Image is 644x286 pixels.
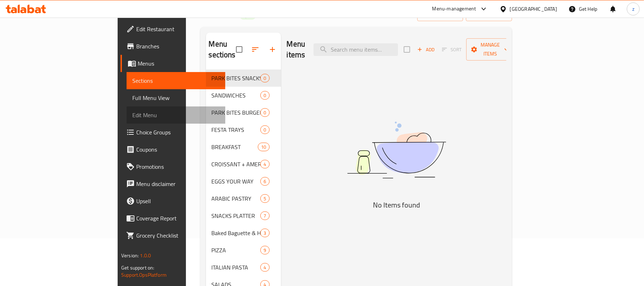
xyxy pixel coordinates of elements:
span: Select all sections [232,42,247,57]
span: 10 [258,144,269,151]
div: items [260,125,269,134]
span: import [423,10,457,19]
span: Add [416,46,436,54]
span: 0 [261,127,269,133]
div: PARK BITES SNACKS0 [206,70,281,87]
span: Branches [136,42,220,51]
a: Sections [127,72,225,89]
span: 0 [261,109,269,116]
span: Choice Groups [136,128,220,137]
div: items [260,160,269,168]
span: Baked Baguette & House Burger [212,229,261,237]
div: Menu-management [432,5,476,13]
a: Grocery Checklist [121,227,225,244]
div: items [260,263,269,272]
div: PARK BITES BURGERS0 [206,104,281,121]
img: dish.svg [307,103,486,197]
span: 5 [261,195,269,202]
span: 3 [261,230,269,237]
a: Upsell [121,192,225,210]
span: Sort sections [247,41,264,58]
div: items [260,91,269,100]
span: EGGS YOUR WAY [212,177,261,186]
input: search [314,43,398,56]
div: PIZZA9 [206,242,281,259]
div: items [260,211,269,220]
div: BREAKFAST10 [206,138,281,156]
a: Edit Menu [127,106,225,124]
div: items [260,177,269,186]
a: Menus [121,55,225,72]
span: 4 [261,264,269,271]
span: Add item [414,44,437,55]
a: Full Menu View [127,89,225,106]
div: FESTA TRAYS0 [206,121,281,138]
a: Choice Groups [121,124,225,141]
span: Full Menu View [132,94,220,102]
div: SNACKS PLATTER7 [206,207,281,224]
button: Add [414,44,437,55]
span: Version: [121,251,139,260]
div: items [260,108,269,117]
div: items [260,74,269,82]
div: items [258,143,269,151]
span: Manage items [472,40,508,58]
a: Edit Restaurant [121,20,225,38]
span: BREAKFAST [212,143,258,151]
span: Edit Restaurant [136,25,220,33]
span: Coverage Report [136,214,220,223]
span: export [472,10,506,19]
span: Select section first [437,44,466,55]
button: Add section [264,41,281,58]
div: items [260,229,269,237]
span: Upsell [136,197,220,205]
button: Manage items [466,38,514,61]
div: [GEOGRAPHIC_DATA] [510,5,557,13]
div: items [260,246,269,254]
span: 4 [261,161,269,168]
span: 6 [261,178,269,185]
h2: Menu items [287,39,305,60]
span: 0 [261,92,269,99]
span: 7 [261,213,269,219]
h5: No Items found [307,199,486,211]
div: SANDWICHES0 [206,87,281,104]
div: EGGS YOUR WAY6 [206,173,281,190]
span: ITALIAN PASTA [212,263,261,272]
a: Support.OpsPlatform [121,270,167,280]
a: Promotions [121,158,225,175]
div: ITALIAN PASTA4 [206,259,281,276]
span: FESTA TRAYS [212,125,261,134]
span: SNACKS PLATTER [212,211,261,220]
span: SANDWICHES [212,91,261,100]
span: Edit Menu [132,111,220,119]
a: Coverage Report [121,210,225,227]
span: PIZZA [212,246,261,254]
span: Get support on: [121,263,154,272]
div: items [260,194,269,203]
span: PARK BITES SNACKS [212,74,261,82]
span: CROISSANT + AMERICANO COFFEE [212,160,261,168]
a: Coupons [121,141,225,158]
span: PARK BITES BURGERS [212,108,261,117]
a: Branches [121,38,225,55]
span: Promotions [136,162,220,171]
span: 1.0.0 [140,251,151,260]
span: Coupons [136,145,220,154]
span: Sections [132,76,220,85]
a: Menu disclaimer [121,175,225,192]
span: Menu disclaimer [136,180,220,188]
div: CROISSANT + AMERICANO COFFEE4 [206,156,281,173]
span: ARABIC PASTRY [212,194,261,203]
